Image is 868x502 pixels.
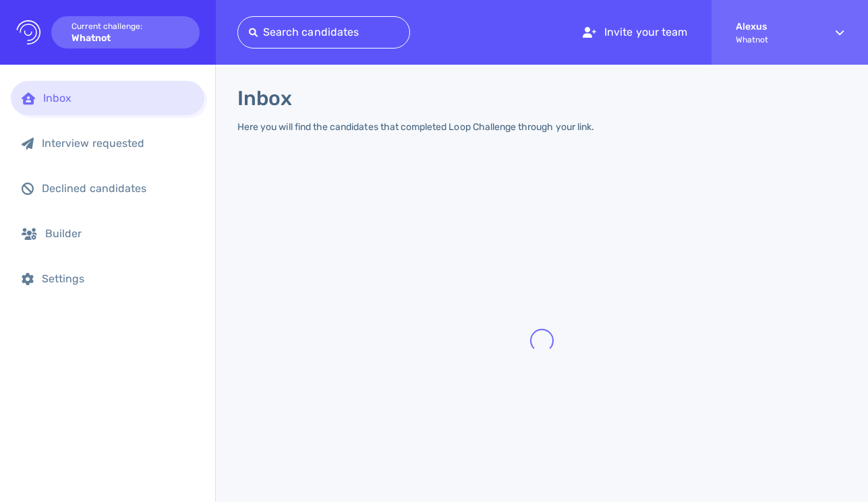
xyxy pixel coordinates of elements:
[736,21,811,32] strong: Alexus
[237,86,292,111] h1: Inbox
[42,182,194,195] div: Declined candidates
[736,35,811,44] span: Whatnot
[43,92,194,104] div: Inbox
[42,272,194,285] div: Settings
[237,121,594,133] div: Here you will find the candidates that completed Loop Challenge through your link.
[45,227,194,240] div: Builder
[42,137,194,150] div: Interview requested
